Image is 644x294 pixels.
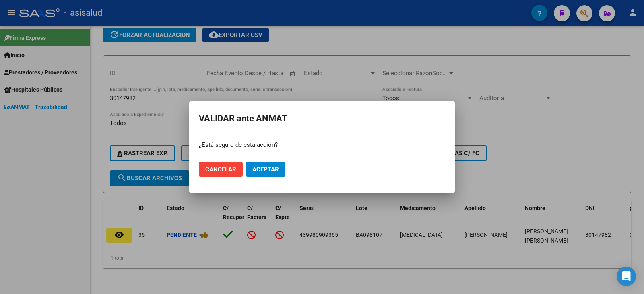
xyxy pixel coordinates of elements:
div: Open Intercom Messenger [617,267,636,286]
h2: VALIDAR ante ANMAT [199,111,445,126]
span: Aceptar [252,166,279,173]
button: Cancelar [199,162,243,177]
p: ¿Está seguro de esta acción? [199,140,445,150]
button: Aceptar [246,162,285,177]
span: Cancelar [205,166,236,173]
